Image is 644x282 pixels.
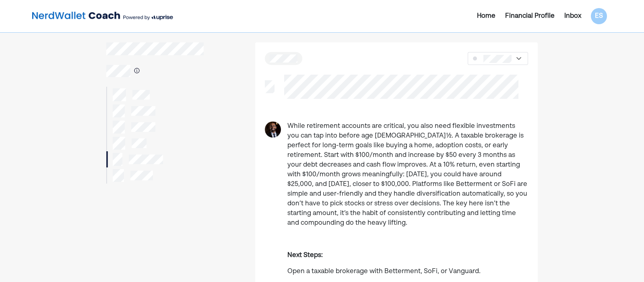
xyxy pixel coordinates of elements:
[287,268,481,275] span: Open a taxable brokerage with Betterment, SoFi, or Vanguard.
[591,8,607,24] div: ES
[564,11,581,21] div: Inbox
[477,11,495,21] div: Home
[287,252,323,259] strong: Next Steps:
[287,121,528,228] p: While retirement accounts are critical, you also need flexible investments you can tap into befor...
[505,11,555,21] div: Financial Profile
